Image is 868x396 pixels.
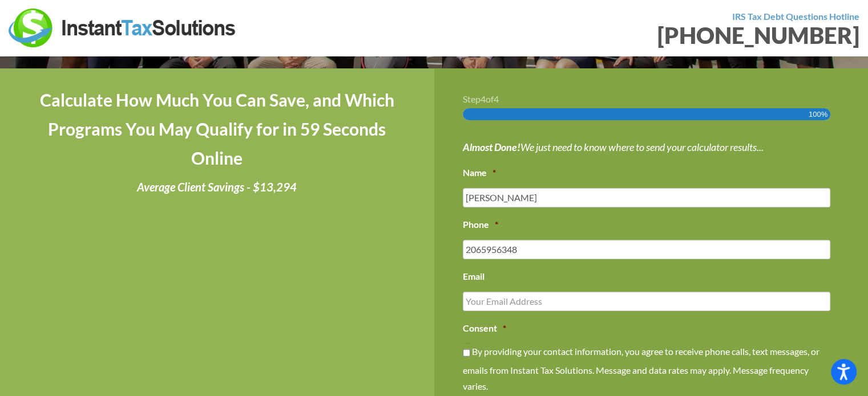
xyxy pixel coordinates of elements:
img: Instant Tax Solutions Logo [9,9,237,47]
i: Average Client Savings - $13,294 [137,180,297,194]
label: Consent [463,322,506,334]
input: Your Email Address [463,292,831,311]
span: 4 [481,93,486,104]
span: 100% [809,108,827,120]
label: Email [463,271,485,283]
label: Name [463,167,496,179]
input: Your Name * [463,188,831,207]
strong: Almost Done! [463,141,520,153]
div: [PHONE_NUMBER] [443,24,860,47]
i: We just need to know where to send your calculator results... [463,141,764,153]
h3: Step of [463,95,840,104]
a: Instant Tax Solutions Logo [9,21,237,32]
span: 4 [494,93,499,104]
input: Your Phone Number * [463,240,831,259]
h4: Calculate How Much You Can Save, and Which Programs You May Qualify for in 59 Seconds Online [29,85,406,173]
label: Phone [463,219,498,231]
strong: IRS Tax Debt Questions Hotline [732,11,859,22]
